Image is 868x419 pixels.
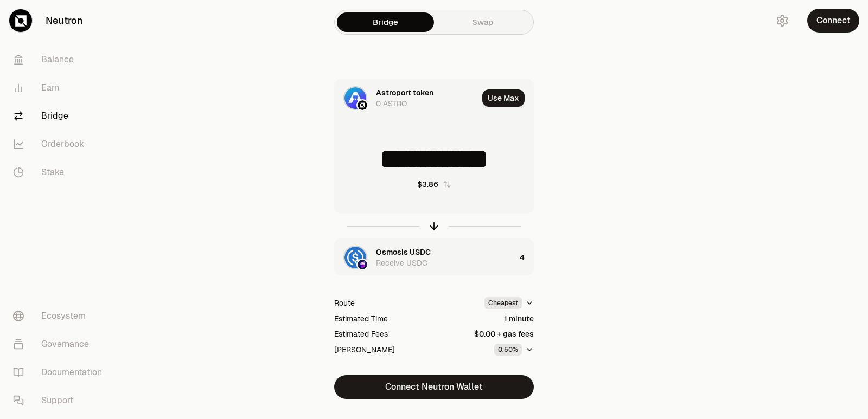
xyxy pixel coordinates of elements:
div: Receive USDC [376,257,427,268]
div: Cheapest [484,297,522,309]
a: Orderbook [4,130,117,158]
img: Osmosis Logo [358,260,367,269]
img: Neutron Logo [358,100,367,110]
div: ASTRO LogoNeutron LogoAstroport token0 ASTRO [335,80,478,117]
div: Route [334,298,355,308]
a: Balance [4,46,117,74]
div: 1 minute [504,313,534,324]
a: Documentation [4,358,117,386]
div: Estimated Fees [334,328,388,339]
div: $3.86 [417,179,438,190]
a: Bridge [4,102,117,130]
div: $0.00 + gas fees [474,328,534,339]
button: Connect [807,9,859,33]
div: 0 ASTRO [376,98,407,109]
button: $3.86 [417,179,451,190]
img: ASTRO Logo [344,87,366,109]
div: Osmosis USDC [376,247,431,257]
div: USDC LogoOsmosis LogoOsmosis USDCReceive USDC [335,239,515,276]
a: Governance [4,330,117,358]
img: USDC Logo [344,247,366,268]
a: Bridge [337,12,434,32]
a: Stake [4,158,117,186]
div: Astroport token [376,87,433,98]
button: Connect Neutron Wallet [334,375,534,399]
a: Swap [434,12,531,32]
button: Cheapest [484,297,534,309]
a: Earn [4,74,117,102]
a: Support [4,386,117,415]
button: Use Max [482,89,525,107]
div: [PERSON_NAME] [334,344,395,355]
button: USDC LogoOsmosis LogoOsmosis USDCReceive USDC4 [335,239,533,276]
div: 4 [520,239,533,276]
div: 0.50% [494,344,522,356]
a: Ecosystem [4,302,117,330]
div: Estimated Time [334,313,388,324]
button: 0.50% [494,344,534,356]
